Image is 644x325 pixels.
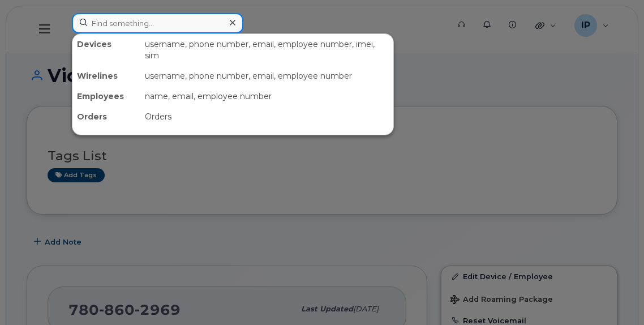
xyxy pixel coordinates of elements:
div: Orders [72,106,140,127]
div: name, email, employee number [140,86,393,106]
div: Employees [72,86,140,106]
div: Wirelines [72,66,140,86]
div: Orders [140,106,393,127]
div: username, phone number, email, employee number, imei, sim [140,34,393,66]
div: username, phone number, email, employee number [140,66,393,86]
div: Devices [72,34,140,66]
